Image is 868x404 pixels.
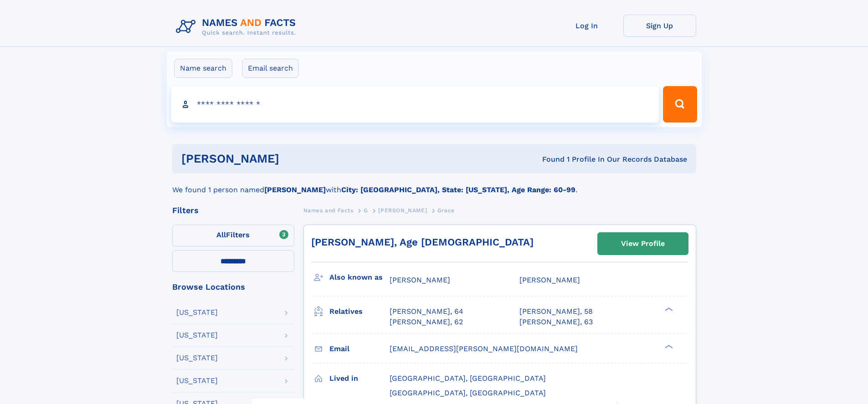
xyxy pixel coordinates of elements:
[329,371,390,386] h3: Lived in
[172,174,696,195] div: We found 1 person named with .
[176,354,218,362] div: [US_STATE]
[598,233,688,255] a: View Profile
[621,233,665,254] div: View Profile
[172,206,294,215] div: Filters
[242,59,299,78] label: Email search
[329,270,390,285] h3: Also known as
[303,205,354,216] a: Names and Facts
[172,15,303,39] img: Logo Names and Facts
[390,276,450,284] span: [PERSON_NAME]
[329,341,390,357] h3: Email
[390,374,546,383] span: [GEOGRAPHIC_DATA], [GEOGRAPHIC_DATA]
[390,389,546,397] span: [GEOGRAPHIC_DATA], [GEOGRAPHIC_DATA]
[437,207,455,214] span: Grace
[390,317,463,327] a: [PERSON_NAME], 62
[171,86,659,123] input: search input
[663,86,697,123] button: Search Button
[623,15,696,37] a: Sign Up
[411,154,687,164] div: Found 1 Profile In Our Records Database
[264,185,326,194] b: [PERSON_NAME]
[378,207,427,214] span: [PERSON_NAME]
[216,230,226,239] span: All
[174,59,232,78] label: Name search
[390,344,578,353] span: [EMAIL_ADDRESS][PERSON_NAME][DOMAIN_NAME]
[176,309,218,316] div: [US_STATE]
[181,153,411,164] h1: [PERSON_NAME]
[519,276,580,284] span: [PERSON_NAME]
[341,185,575,194] b: City: [GEOGRAPHIC_DATA], State: [US_STATE], Age Range: 60-99
[550,15,623,37] a: Log In
[172,225,294,246] label: Filters
[378,205,427,216] a: [PERSON_NAME]
[519,307,593,317] a: [PERSON_NAME], 58
[311,236,534,248] a: [PERSON_NAME], Age [DEMOGRAPHIC_DATA]
[663,343,673,349] div: ❯
[176,332,218,339] div: [US_STATE]
[176,377,218,384] div: [US_STATE]
[364,207,368,214] span: G
[663,307,673,312] div: ❯
[390,307,463,317] a: [PERSON_NAME], 64
[329,304,390,319] h3: Relatives
[519,317,593,327] a: [PERSON_NAME], 63
[172,283,294,291] div: Browse Locations
[364,205,368,216] a: G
